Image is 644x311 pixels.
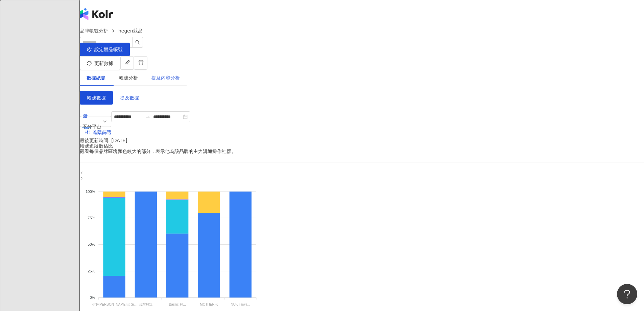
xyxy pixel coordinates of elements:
[94,47,123,52] span: 設定競品帳號
[80,8,113,20] img: logo
[169,303,186,306] tspan: Basilic 貝...
[88,216,95,220] tspan: 75%
[145,114,150,119] span: to
[93,127,112,138] span: 進階篩選
[135,40,140,45] span: search
[90,295,95,299] tspan: 0%
[80,91,113,105] button: 帳號數據
[87,61,92,66] span: sync
[139,303,152,306] tspan: 台灣貝親
[94,61,113,66] span: 更新數據
[231,303,251,306] tspan: NUK Taiwa...
[151,74,180,82] div: 提及內容分析
[120,95,139,101] span: 提及數據
[87,47,92,52] span: setting
[118,28,143,34] span: hegen競品
[88,269,95,273] tspan: 25%
[86,190,95,194] tspan: 100%
[88,243,95,247] tspan: 50%
[119,74,138,82] div: 帳號分析
[92,303,137,306] tspan: 小獅[PERSON_NAME]巴 Si...
[80,127,117,138] button: 進階篩選
[124,60,130,66] span: edit
[80,149,644,154] div: 觀看每個品牌區塊顏色較大的部分，表示他為該品牌的主力溝通操作社群。
[200,303,218,306] tspan: MOTHER-K
[80,138,644,143] div: 最後更新時間: [DATE]
[80,143,644,149] div: 帳號追蹤數佔比
[617,284,637,304] iframe: Help Scout Beacon - Open
[145,114,150,119] span: swap-right
[113,91,146,105] button: 提及數據
[82,121,101,132] div: 不分平台
[138,60,144,66] span: delete
[80,57,120,70] button: 更新數據
[78,27,110,35] a: 品牌帳號分析
[80,43,130,56] button: 設定競品帳號
[87,74,105,82] div: 數據總覽
[87,95,106,101] span: 帳號數據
